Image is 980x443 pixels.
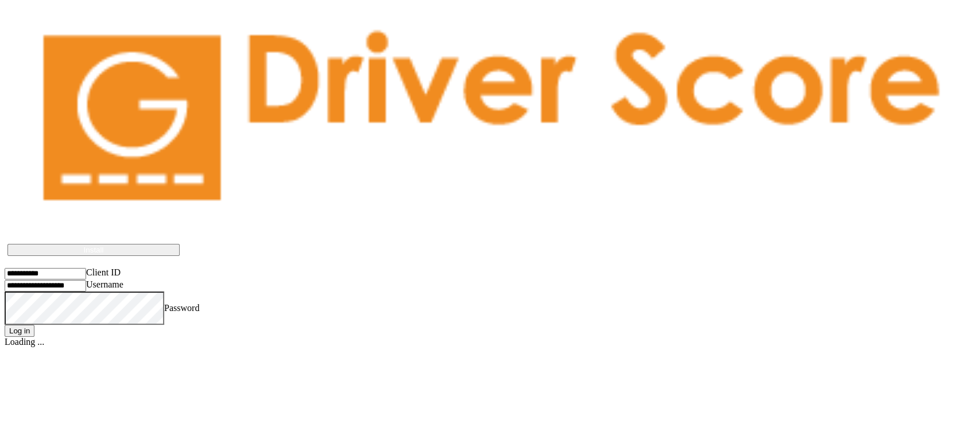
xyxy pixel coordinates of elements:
[7,244,180,256] button: Install
[86,279,123,289] label: Username
[86,267,121,277] label: Client ID
[5,325,34,337] button: Log in
[5,337,975,347] div: Loading ...
[19,228,961,238] p: Driver Score works best if installed on the device
[164,303,199,313] label: Password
